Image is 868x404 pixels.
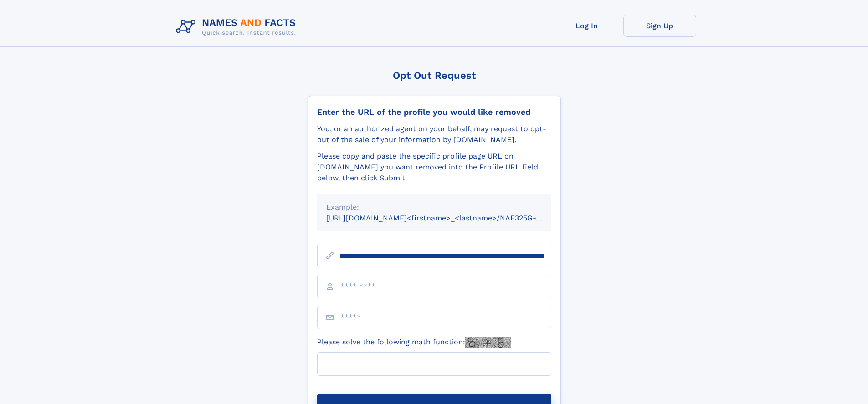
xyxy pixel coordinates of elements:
[172,15,303,39] img: Logo Names and Facts
[317,337,511,348] label: Please solve the following math function:
[326,202,542,213] div: Example:
[550,15,623,37] a: Log In
[308,70,561,81] div: Opt Out Request
[326,214,569,222] small: [URL][DOMAIN_NAME]<firstname>_<lastname>/NAF325G-xxxxxxxx
[623,15,696,37] a: Sign Up
[317,107,551,117] div: Enter the URL of the profile you would like removed
[317,123,551,145] div: You, or an authorized agent on your behalf, may request to opt-out of the sale of your informatio...
[317,151,551,184] div: Please copy and paste the specific profile page URL on [DOMAIN_NAME] you want removed into the Pr...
